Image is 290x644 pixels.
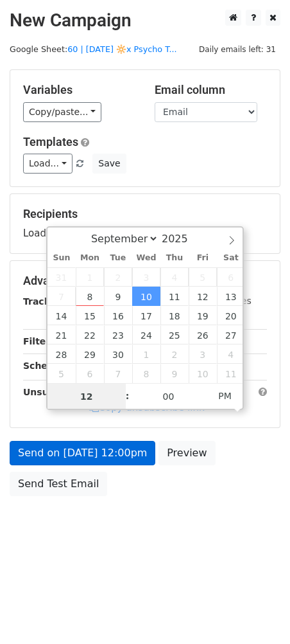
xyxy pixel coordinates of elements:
span: October 11, 2025 [217,364,245,383]
a: Send on [DATE] 12:00pm [10,441,155,465]
span: September 28, 2025 [47,344,76,364]
span: September 12, 2025 [189,287,217,306]
span: October 3, 2025 [189,344,217,364]
span: September 11, 2025 [160,287,189,306]
a: Daily emails left: 31 [194,44,280,54]
input: Minute [130,384,208,409]
a: Copy/paste... [23,102,101,122]
span: September 17, 2025 [132,306,160,325]
span: September 10, 2025 [132,287,160,306]
span: September 25, 2025 [160,325,189,344]
span: September 23, 2025 [104,325,132,344]
span: October 1, 2025 [132,344,160,364]
span: September 27, 2025 [217,325,245,344]
span: Click to toggle [207,383,243,409]
span: October 9, 2025 [160,364,189,383]
span: October 6, 2025 [76,364,104,383]
span: October 10, 2025 [189,364,217,383]
span: October 5, 2025 [47,364,76,383]
span: September 20, 2025 [217,306,245,325]
span: September 29, 2025 [76,344,104,364]
h5: Advanced [23,274,267,288]
span: September 3, 2025 [132,267,160,287]
strong: Tracking [23,296,66,307]
h5: Variables [23,83,135,97]
span: Wed [132,254,160,262]
strong: Filters [23,336,56,346]
span: September 18, 2025 [160,306,189,325]
span: September 21, 2025 [47,325,76,344]
span: September 1, 2025 [76,267,104,287]
a: Templates [23,135,78,148]
span: Fri [189,254,217,262]
span: September 9, 2025 [104,287,132,306]
h5: Recipients [23,207,267,221]
input: Year [158,233,205,245]
span: : [126,383,130,409]
span: October 8, 2025 [132,364,160,383]
span: September 16, 2025 [104,306,132,325]
span: September 30, 2025 [104,344,132,364]
span: September 13, 2025 [217,287,245,306]
span: October 4, 2025 [217,344,245,364]
input: Hour [47,384,126,409]
span: September 24, 2025 [132,325,160,344]
a: Send Test Email [10,472,107,496]
span: September 2, 2025 [104,267,132,287]
span: Sat [217,254,245,262]
iframe: Chat Widget [226,582,290,644]
span: Thu [160,254,189,262]
span: September 22, 2025 [76,325,104,344]
label: UTM Codes [201,294,251,308]
span: September 14, 2025 [47,306,76,325]
button: Save [92,154,126,174]
span: October 2, 2025 [160,344,189,364]
a: Load... [23,154,72,174]
div: Loading... [23,207,267,240]
span: September 8, 2025 [76,287,104,306]
a: Copy unsubscribe link [89,402,205,413]
a: 60 | [DATE] 🔆x Psycho T... [67,44,176,54]
span: October 7, 2025 [104,364,132,383]
span: September 15, 2025 [76,306,104,325]
span: August 31, 2025 [47,267,76,287]
span: Mon [76,254,104,262]
span: Sun [47,254,76,262]
span: September 5, 2025 [189,267,217,287]
span: September 7, 2025 [47,287,76,306]
span: September 6, 2025 [217,267,245,287]
h5: Email column [155,83,267,97]
strong: Unsubscribe [23,387,86,397]
span: Daily emails left: 31 [194,42,280,57]
span: September 26, 2025 [189,325,217,344]
span: Tue [104,254,132,262]
span: September 19, 2025 [189,306,217,325]
h2: New Campaign [10,10,280,31]
a: Preview [158,441,215,465]
span: September 4, 2025 [160,267,189,287]
strong: Schedule [23,361,69,371]
small: Google Sheet: [10,44,177,54]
